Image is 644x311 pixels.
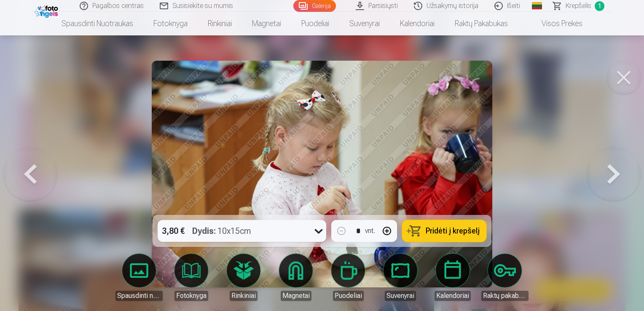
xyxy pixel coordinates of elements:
[429,254,476,301] a: Kalendoriai
[35,3,60,18] img: /fa2
[198,12,242,35] a: Rinkiniai
[192,225,216,237] strong: Dydis :
[385,291,416,301] div: Suvenyrai
[426,227,480,235] span: Pridėti į krepšelį
[518,12,593,35] a: Visos prekės
[192,220,251,242] div: 10x15cm
[325,254,372,301] a: Puodeliai
[168,254,215,301] a: Fotoknyga
[281,291,311,301] div: Magnetai
[51,12,143,35] a: Spausdinti nuotraukas
[115,291,163,301] div: Spausdinti nuotraukas
[365,226,375,236] div: vnt.
[158,220,189,242] div: 3,80 €
[481,291,529,301] div: Raktų pakabukas
[339,12,390,35] a: Suvenyrai
[595,1,604,11] span: 1
[377,254,424,301] a: Suvenyrai
[115,254,163,301] a: Spausdinti nuotraukas
[435,291,471,301] div: Kalendoriai
[333,291,364,301] div: Puodeliai
[272,254,319,301] a: Magnetai
[143,12,198,35] a: Fotoknyga
[230,291,258,301] div: Rinkiniai
[402,220,486,242] button: Pridėti į krepšelį
[390,12,445,35] a: Kalendoriai
[174,291,208,301] div: Fotoknyga
[445,12,518,35] a: Raktų pakabukas
[566,1,591,11] span: Krepšelis
[481,254,529,301] a: Raktų pakabukas
[242,12,291,35] a: Magnetai
[220,254,267,301] a: Rinkiniai
[291,12,339,35] a: Puodeliai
